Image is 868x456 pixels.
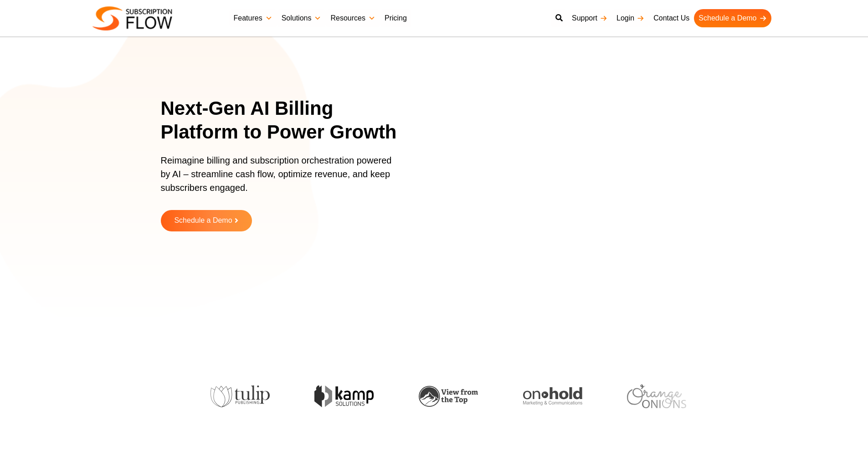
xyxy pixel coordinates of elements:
[174,217,232,225] span: Schedule a Demo
[229,9,277,27] a: Features
[567,9,612,27] a: Support
[161,210,252,231] a: Schedule a Demo
[418,386,478,407] img: view-from-the-top
[92,6,172,31] img: Subscriptionflow
[161,97,409,144] h1: Next-Gen AI Billing Platform to Power Growth
[612,9,649,27] a: Login
[380,9,411,27] a: Pricing
[210,385,269,407] img: tulip-publishing
[649,9,694,27] a: Contact Us
[627,384,686,408] img: orange-onions
[522,387,581,405] img: onhold-marketing
[277,9,326,27] a: Solutions
[694,9,771,27] a: Schedule a Demo
[314,385,373,407] img: kamp-solution
[161,154,398,204] p: Reimagine billing and subscription orchestration powered by AI – streamline cash flow, optimize r...
[326,9,380,27] a: Resources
